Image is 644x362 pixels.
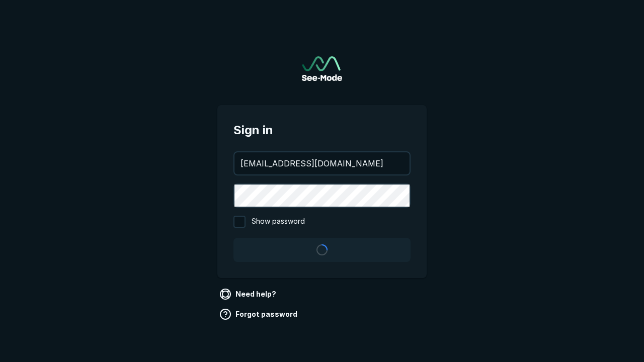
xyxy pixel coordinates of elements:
a: Go to sign in [302,56,342,81]
span: Sign in [233,121,411,139]
a: Need help? [217,286,280,302]
span: Show password [252,216,305,228]
img: See-Mode Logo [302,56,342,81]
input: your@email.com [234,152,410,174]
a: Forgot password [217,306,301,322]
